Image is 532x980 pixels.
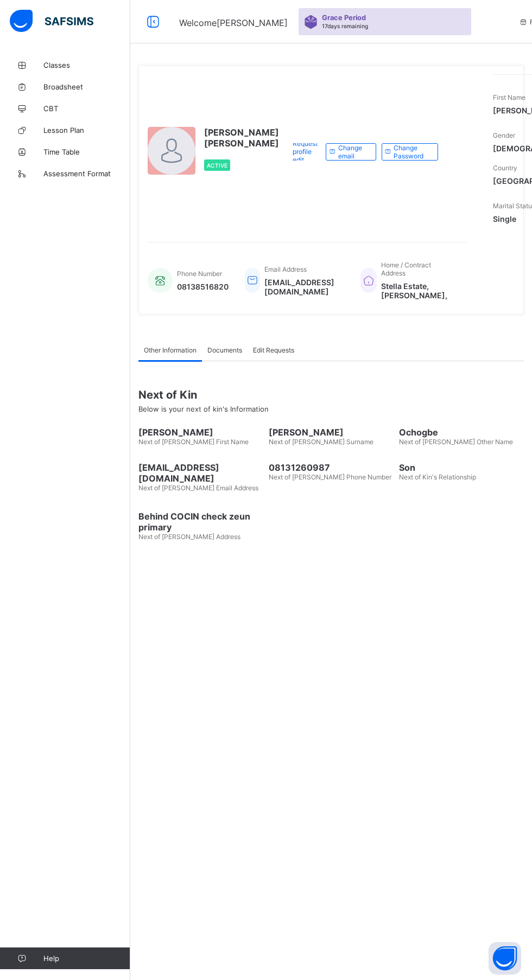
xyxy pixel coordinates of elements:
[269,462,394,473] span: 08131260987
[399,427,524,438] span: Ochogbe
[381,261,431,277] span: Home / Contract Address
[293,139,318,164] span: Request profile edit
[138,427,263,438] span: [PERSON_NAME]
[381,281,456,300] span: Stella Estate, [PERSON_NAME],
[138,462,263,484] span: [EMAIL_ADDRESS][DOMAIN_NAME]
[177,282,229,291] span: 08138516820
[43,148,130,156] span: Time Table
[204,127,279,149] span: [PERSON_NAME] [PERSON_NAME]
[43,954,130,963] span: Help
[269,438,373,446] span: Next of [PERSON_NAME] Surname
[138,484,258,492] span: Next of [PERSON_NAME] Email Address
[399,438,513,446] span: Next of [PERSON_NAME] Other Name
[322,23,368,29] span: 17 days remaining
[493,164,517,172] span: Country
[43,169,130,178] span: Assessment Format
[489,942,521,975] button: Open asap
[144,346,197,354] span: Other Information
[493,93,525,101] span: First Name
[322,14,366,22] span: Grace Period
[43,126,130,134] span: Lesson Plan
[138,405,269,413] span: Below is your next of kin's Information
[138,438,249,446] span: Next of [PERSON_NAME] First Name
[43,82,130,91] span: Broadsheet
[207,162,227,169] span: Active
[269,427,394,438] span: [PERSON_NAME]
[399,462,524,473] span: Son
[10,10,93,33] img: safsims
[394,144,429,160] span: Change Password
[253,346,294,354] span: Edit Requests
[269,473,391,481] span: Next of [PERSON_NAME] Phone Number
[43,61,130,69] span: Classes
[179,17,288,28] span: Welcome [PERSON_NAME]
[399,473,476,481] span: Next of Kin's Relationship
[138,533,240,541] span: Next of [PERSON_NAME] Address
[207,346,242,354] span: Documents
[304,15,318,29] img: sticker-purple.71386a28dfed39d6af7621340158ba97.svg
[138,388,524,401] span: Next of Kin
[338,144,368,160] span: Change email
[177,270,222,278] span: Phone Number
[43,104,130,113] span: CBT
[138,511,263,533] span: Behind COCIN check zeun primary
[493,131,515,139] span: Gender
[264,265,307,273] span: Email Address
[264,278,344,296] span: [EMAIL_ADDRESS][DOMAIN_NAME]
